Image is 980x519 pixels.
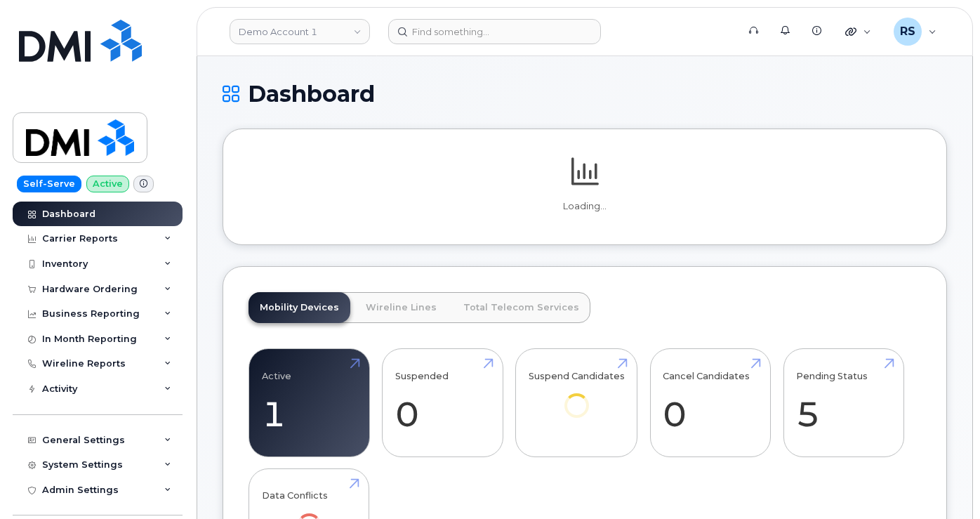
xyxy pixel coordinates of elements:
a: Suspended 0 [395,357,490,449]
a: Mobility Devices [249,292,350,323]
a: Active 1 [262,357,357,449]
a: Pending Status 5 [796,357,891,449]
a: Cancel Candidates 0 [663,357,757,449]
h1: Dashboard [223,81,947,106]
a: Total Telecom Services [452,292,590,323]
a: Wireline Lines [355,292,448,323]
p: Loading... [249,200,921,213]
a: Suspend Candidates [529,357,625,438]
